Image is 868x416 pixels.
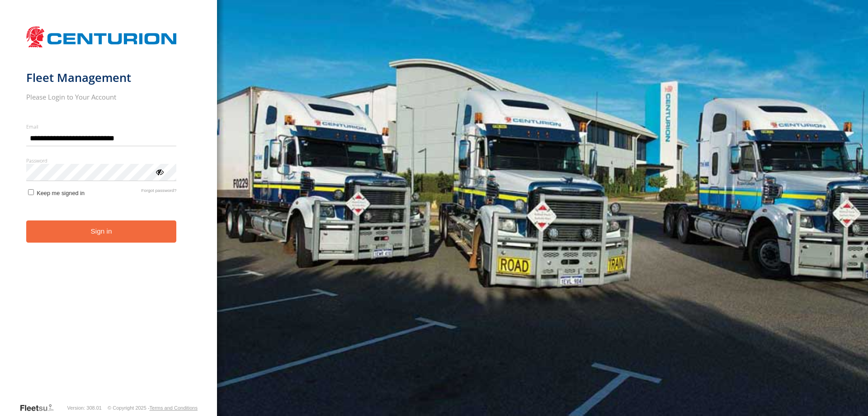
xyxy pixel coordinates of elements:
div: ViewPassword [155,167,164,176]
button: Sign in [26,220,177,243]
h1: Fleet Management [26,70,177,85]
form: main [26,22,191,402]
a: Visit our Website [19,403,61,412]
a: Forgot password? [142,188,177,196]
a: Terms and Conditions [150,405,198,411]
span: Keep me signed in [37,190,85,196]
img: Centurion Transport [26,25,177,48]
input: Keep me signed in [28,189,34,195]
div: Version: 308.01 [67,405,102,411]
div: © Copyright 2025 - [108,405,198,411]
h2: Please Login to Your Account [26,92,177,101]
label: Password [26,157,177,164]
label: Email [26,123,177,130]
